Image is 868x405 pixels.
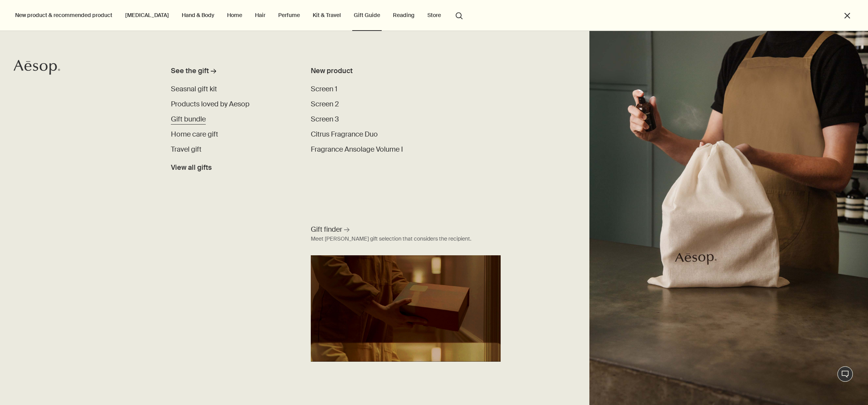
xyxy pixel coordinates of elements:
a: Gift bundle [171,114,206,125]
a: Travel gift [171,144,201,155]
a: Gift Guide [352,10,382,20]
a: Home care gift [171,129,218,140]
img: An Aesop consultant spritzing a cotton bag with fragrance. [589,31,868,405]
a: View all gifts [171,159,212,173]
svg: Aesop [14,60,60,75]
a: Products loved by Aesop [171,99,250,109]
a: Hand & Body [180,10,216,20]
a: Reading [391,10,416,20]
a: Screen 3 [311,114,339,125]
button: Open the search bar [452,8,466,22]
a: Kit & Travel [311,10,343,20]
div: See the gift [171,66,209,76]
span: Screen 2 [311,99,339,109]
span: Home care gift [171,130,218,139]
a: Fragrance Ansolage Volume I [311,144,403,155]
button: Close the menu [843,11,852,20]
a: Hair [253,10,267,20]
a: See the gift [171,66,285,79]
div: Meet [PERSON_NAME] gift selection that considers the recipient. [311,234,471,244]
a: Citrus Fragrance Duo [311,129,378,140]
a: [MEDICAL_DATA] [124,10,170,20]
a: Perfume [277,10,301,20]
a: Seasnal gift kit [171,84,217,94]
a: Gift finder Meet [PERSON_NAME] gift selection that considers the recipient.Aesop Gift Finder [309,223,502,362]
span: View all gifts [171,162,212,173]
span: Citrus Fragrance Duo [311,130,378,139]
span: Travel gift [171,145,201,154]
span: Seasnal gift kit [171,84,217,94]
div: New product [311,66,450,76]
span: Products loved by Aesop [171,99,250,109]
button: Store [426,10,443,20]
a: Screen 1 [311,84,338,94]
button: New product & recommended product [14,10,114,20]
span: Gift finder [311,225,342,234]
button: 1:1 chat consultation [837,366,853,382]
span: Gift bundle [171,114,206,124]
a: Home [226,10,244,20]
span: Fragrance Ansolage Volume I [311,145,403,154]
span: Screen 1 [311,84,338,94]
span: Screen 3 [311,114,339,124]
a: Screen 2 [311,99,339,109]
a: Aesop [14,60,60,77]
